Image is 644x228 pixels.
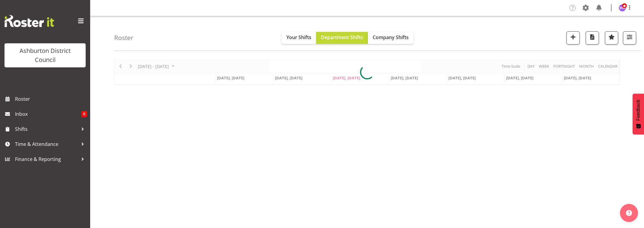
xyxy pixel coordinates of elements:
div: Ashburton District Council [11,46,80,64]
span: Feedback [636,100,641,121]
h4: Roster [114,34,133,41]
button: Your Shifts [282,32,316,44]
span: Shifts [15,125,78,134]
span: Finance & Reporting [15,155,78,164]
img: wendy-keepa436.jpg [619,4,626,11]
img: Rosterit website logo [5,15,54,27]
span: Department Shifts [321,34,363,41]
button: Department Shifts [316,32,368,44]
span: 6 [81,111,87,117]
span: Roster [15,94,87,103]
button: Company Shifts [368,32,414,44]
button: Add a new shift [566,31,580,45]
span: Time & Attendance [15,140,78,149]
button: Highlight an important date within the roster. [605,31,618,45]
span: Inbox [15,109,81,119]
img: help-xxl-2.png [626,210,632,216]
button: Filter Shifts [623,31,636,45]
span: Your Shifts [286,34,311,41]
span: Company Shifts [373,34,409,41]
button: Download a PDF of the roster according to the set date range. [586,31,599,45]
button: Feedback - Show survey [633,94,644,134]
